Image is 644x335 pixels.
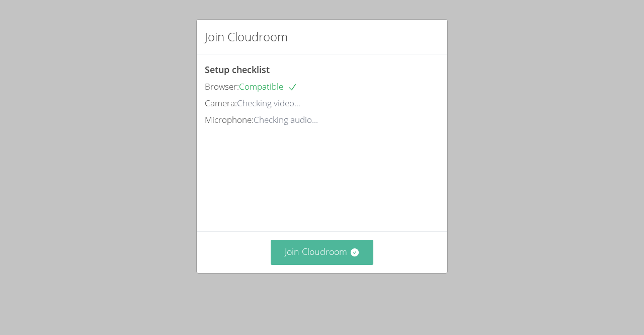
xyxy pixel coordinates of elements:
[205,28,288,46] h2: Join Cloudroom
[254,114,318,125] span: Checking audio...
[205,63,270,76] span: Setup checklist
[239,81,297,92] span: Compatible
[237,97,300,109] span: Checking video...
[271,240,374,264] button: Join Cloudroom
[205,114,254,125] span: Microphone:
[205,97,237,109] span: Camera:
[205,81,239,92] span: Browser:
